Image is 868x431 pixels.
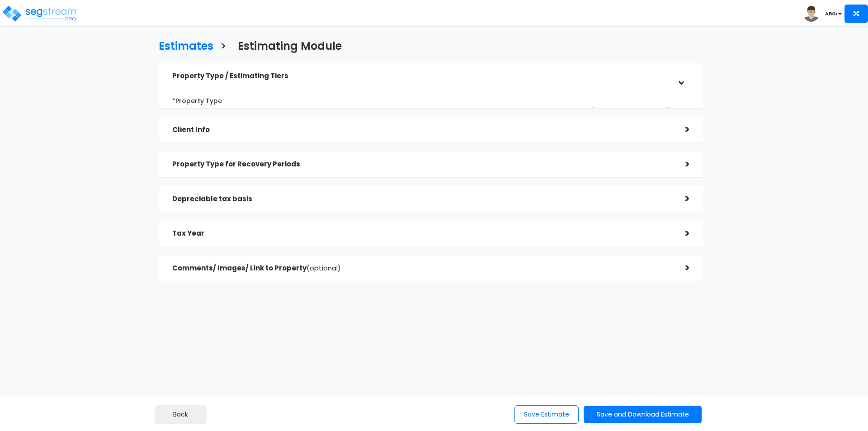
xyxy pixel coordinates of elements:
span: (optional) [307,263,341,273]
div: > [672,157,690,171]
h5: Comments/ Images/ Link to Property [172,265,672,272]
div: > [672,227,690,241]
div: > [672,192,690,206]
div: > [674,67,688,85]
button: Add Custom Tier [592,107,669,126]
h5: Depreciable tax basis [172,195,672,203]
b: ABGi [825,10,837,17]
h5: Property Type for Recovery Periods [172,161,672,168]
button: Save and Download Estimate [584,406,702,423]
h3: Estimates [159,40,213,54]
h3: Estimating Module [238,40,342,54]
h3: > [220,40,226,54]
a: Estimates [152,31,213,59]
img: avatar.png [803,6,819,22]
div: > [672,261,690,275]
h5: Property Type / Estimating Tiers [172,72,672,80]
div: > [672,123,690,137]
button: Save Estimate [514,405,579,424]
a: Estimating Module [231,31,342,59]
a: Back [155,405,207,424]
img: logo_pro_r.png [1,5,78,23]
label: *Property Type [172,93,222,105]
h5: Tax Year [172,230,672,237]
h5: Client Info [172,126,672,134]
